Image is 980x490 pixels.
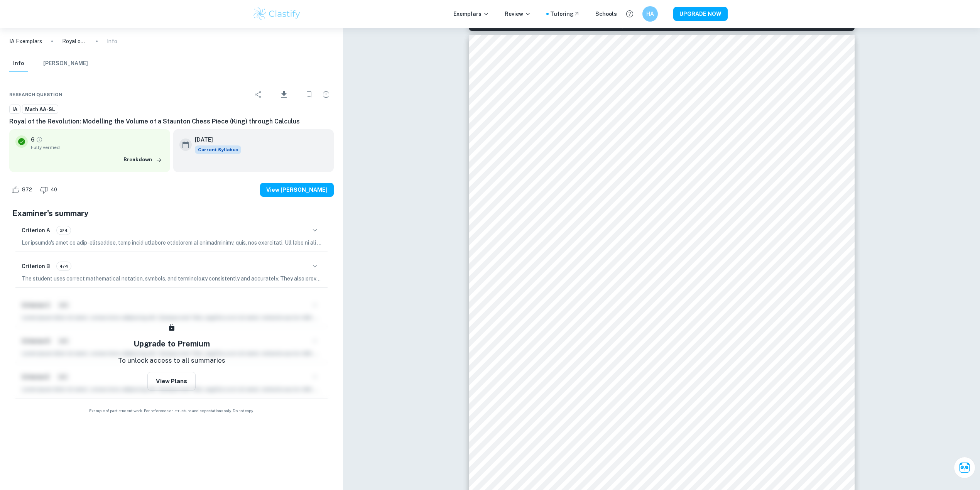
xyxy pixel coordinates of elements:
div: Like [9,184,36,196]
p: To unlock access to all summaries [118,356,225,366]
span: Fully verified [31,144,164,151]
p: Lor ipsumdo's amet co adip-elitseddoe, temp incid utlabore etdolorem al enimadminimv, quis, nos e... [22,238,321,247]
p: Review [505,10,531,18]
div: This exemplar is based on the current syllabus. Feel free to refer to it for inspiration/ideas wh... [195,145,241,154]
span: IA [10,106,20,113]
div: Bookmark [301,87,317,102]
button: [PERSON_NAME] [43,55,88,72]
button: Info [9,55,28,72]
a: IA Exemplars [9,37,42,46]
span: 3/4 [57,227,71,234]
button: Help and Feedback [623,7,636,20]
h5: Upgrade to Premium [133,338,210,350]
span: Math AA-SL [22,106,58,113]
a: IA [9,105,20,114]
button: HA [642,6,658,22]
span: Example of past student work. For reference on structure and expectations only. Do not copy. [9,408,334,414]
a: Schools [595,10,617,18]
div: Share [251,87,266,102]
h6: Royal of the Revolution: Modelling the Volume of a Staunton Chess Piece (King) through Calculus [9,117,334,126]
img: Clastify logo [252,6,301,22]
span: Research question [9,91,63,98]
p: Exemplars [453,10,489,18]
button: Breakdown [122,154,164,166]
button: Ask Clai [954,457,975,478]
p: Info [107,37,117,46]
p: The student uses correct mathematical notation, symbols, and terminology consistently and accurat... [22,274,321,283]
button: View [PERSON_NAME] [260,183,334,197]
div: Download [268,84,300,105]
a: Math AA-SL [22,105,58,114]
span: Current Syllabus [195,145,241,154]
h6: Criterion A [22,226,50,235]
p: Royal of the Revolution: Modelling the Volume of a Staunton Chess Piece (King) through Calculus [62,37,87,46]
span: 40 [46,186,61,194]
div: Report issue [318,87,334,102]
span: 872 [18,186,36,194]
h5: Examiner's summary [12,208,331,219]
button: UPGRADE NOW [673,7,728,21]
h6: HA [646,10,655,18]
a: Tutoring [550,10,580,18]
h6: Criterion B [22,262,50,270]
div: Dislike [38,184,61,196]
h6: [DATE] [195,135,235,144]
span: 4/4 [57,263,71,270]
p: 6 [31,135,34,144]
button: View Plans [147,372,196,390]
a: Grade fully verified [36,136,43,143]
